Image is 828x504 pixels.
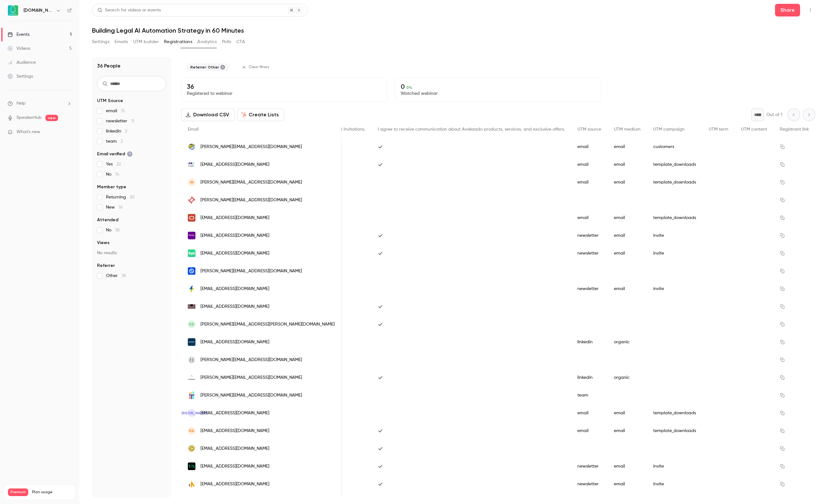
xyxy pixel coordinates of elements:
[709,127,728,132] span: UTM term
[97,7,161,14] div: Search for videos or events
[188,304,195,309] img: trustadvisors.eu
[200,374,302,381] span: [PERSON_NAME][EMAIL_ADDRESS][DOMAIN_NAME]
[189,428,194,434] span: RA
[608,156,647,173] div: email
[200,463,269,470] span: [EMAIL_ADDRESS][DOMAIN_NAME]
[97,98,123,104] span: UTM Source
[647,280,702,298] div: invite
[200,410,269,417] span: [EMAIL_ADDRESS][DOMAIN_NAME]
[188,462,195,470] img: vda.pt
[571,457,608,475] div: newsletter
[133,37,159,47] button: UTM builder
[164,37,192,47] button: Registrations
[571,244,608,262] div: newsletter
[378,127,565,132] span: I agree to receive communication about Avokaado products, services, and exclusive offers.
[16,129,40,135] span: What's new
[200,161,269,168] span: [EMAIL_ADDRESS][DOMAIN_NAME]
[571,422,608,440] div: email
[647,209,702,227] div: template_downloads
[608,333,647,351] div: organic
[200,481,269,488] span: [EMAIL_ADDRESS][DOMAIN_NAME]
[188,196,195,204] img: attela.ee
[97,62,121,70] h1: 36 People
[608,369,647,386] div: organic
[106,161,121,167] span: Yes
[97,151,133,157] span: Email verified
[106,138,123,145] span: team
[197,37,217,47] button: Analytics
[220,65,225,70] button: Remove "Other" from selected "Referrer" filter
[200,215,269,221] span: [EMAIL_ADDRESS][DOMAIN_NAME]
[188,481,195,487] img: 1advisory.ee
[106,227,120,233] span: No
[188,391,195,399] img: tarceta.com
[571,280,608,298] div: newsletter
[249,65,269,70] span: Clear filters
[188,445,195,452] img: nith.ac.in
[571,369,608,386] div: linkedin
[647,475,702,493] div: invite
[200,392,302,399] span: [PERSON_NAME][EMAIL_ADDRESS][DOMAIN_NAME]
[200,321,335,328] span: [PERSON_NAME][EMAIL_ADDRESS][PERSON_NAME][DOMAIN_NAME]
[200,303,269,310] span: [EMAIL_ADDRESS][DOMAIN_NAME]
[608,457,647,475] div: email
[97,98,166,279] section: facet-groups
[97,184,126,190] span: Member type
[406,85,412,90] span: 0 %
[653,127,685,132] span: UTM campaign
[608,227,647,244] div: email
[200,232,269,239] span: [EMAIL_ADDRESS][DOMAIN_NAME]
[115,172,119,177] span: 14
[236,37,245,47] button: CTA
[775,4,800,16] button: Share
[608,475,647,493] div: email
[647,138,702,156] div: customers
[401,90,596,97] p: Watched webinar
[177,410,207,416] span: [PERSON_NAME]
[401,83,596,90] p: 0
[32,490,71,495] span: Plan usage
[188,214,195,222] img: oracle.com
[647,156,702,173] div: template_downloads
[8,59,36,66] div: Audience
[125,129,127,133] span: 2
[647,422,702,440] div: template_downloads
[97,240,109,246] span: Views
[121,139,123,144] span: 2
[571,386,608,404] div: team
[571,404,608,422] div: email
[614,127,641,132] span: UTM medium
[130,195,135,199] span: 20
[106,118,134,124] span: newsletter
[780,127,809,132] span: Registrant link
[200,250,269,257] span: [EMAIL_ADDRESS][DOMAIN_NAME]
[189,321,194,327] span: SS
[8,5,18,16] img: Avokaado.io
[188,143,195,151] img: ramirent.ee
[92,27,815,34] h1: Building Legal AI Automation Strategy in 60 Minutes
[608,280,647,298] div: email
[8,45,30,52] div: Videos
[200,428,269,434] span: [EMAIL_ADDRESS][DOMAIN_NAME]
[571,209,608,227] div: email
[766,112,782,118] p: Out of 1
[608,422,647,440] div: email
[200,339,269,346] span: [EMAIL_ADDRESS][DOMAIN_NAME]
[16,114,42,121] a: SpeakerHub
[200,268,302,275] span: [PERSON_NAME][EMAIL_ADDRESS][DOMAIN_NAME]
[119,205,123,210] span: 16
[188,127,199,132] span: Email
[222,37,231,47] button: Polls
[608,173,647,191] div: email
[239,62,273,72] button: Clear filters
[106,128,127,134] span: linkedin
[237,108,284,121] button: Create Lists
[106,108,125,114] span: email
[200,144,302,150] span: [PERSON_NAME][EMAIL_ADDRESS][DOMAIN_NAME]
[181,108,234,121] button: Download CSV
[647,457,702,475] div: invite
[106,171,119,178] span: No
[188,338,195,346] img: eurazeo.com
[188,267,195,275] img: neubase.co
[200,357,302,363] span: [PERSON_NAME][EMAIL_ADDRESS][DOMAIN_NAME]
